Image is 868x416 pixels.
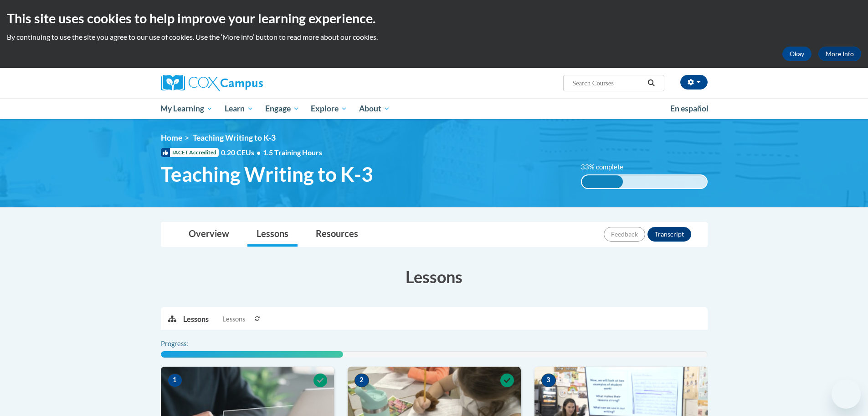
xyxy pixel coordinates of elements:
span: Teaching Writing to K-3 [193,133,276,142]
label: 33% complete [581,162,633,172]
input: Search Courses [571,78,644,89]
button: Search [644,78,658,89]
span: • [257,148,261,157]
button: Account Settings [680,75,708,90]
span: 0.20 CEUs [221,147,263,158]
span: Engage [265,103,299,114]
a: En español [664,99,714,118]
a: Engage [259,98,305,119]
iframe: Button to launch messaging window [832,379,861,409]
a: About [353,98,396,119]
button: Transcript [647,227,691,242]
span: About [359,103,390,114]
span: 3 [541,374,556,387]
a: Resources [307,222,367,247]
span: 1 [168,374,182,387]
h3: Lessons [161,265,708,288]
span: Learn [225,103,253,114]
a: Explore [305,98,353,119]
label: Progress: [161,339,213,349]
a: Home [161,133,182,142]
span: Explore [311,103,347,114]
span: En español [670,104,709,113]
div: Main menu [147,98,721,119]
p: Lessons [183,314,209,324]
div: 33% complete [582,175,623,188]
h2: This site uses cookies to help improve your learning experience. [7,9,861,27]
span: 1.5 Training Hours [263,148,322,157]
button: Okay [782,47,812,61]
span: My Learning [160,103,213,114]
button: Feedback [604,227,645,242]
span: Lessons [222,314,245,324]
a: Cox Campus [161,75,334,91]
p: By continuing to use the site you agree to our use of cookies. Use the ‘More info’ button to read... [7,32,861,42]
span: IACET Accredited [161,148,219,157]
a: More Info [818,47,861,61]
span: 2 [354,374,369,387]
span: Teaching Writing to K-3 [161,162,373,186]
a: My Learning [155,98,219,119]
a: Learn [219,98,259,119]
img: Cox Campus [161,75,263,91]
a: Overview [180,222,238,247]
a: Lessons [247,222,298,247]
